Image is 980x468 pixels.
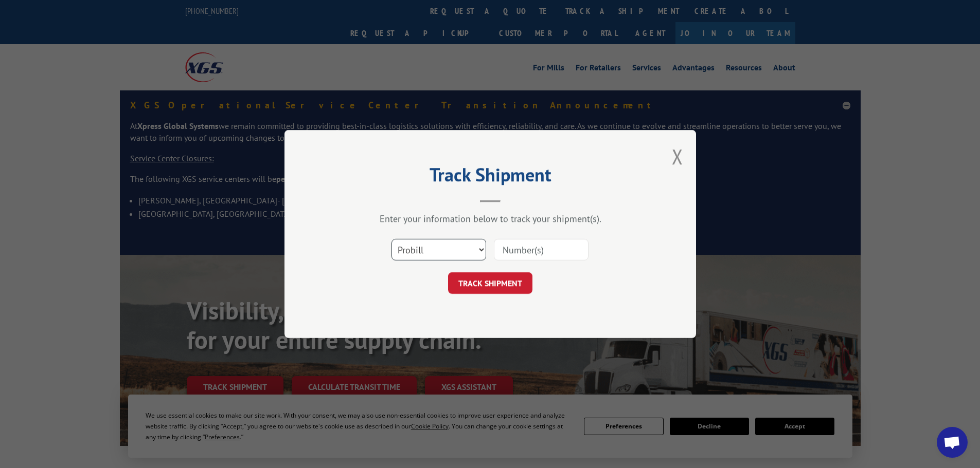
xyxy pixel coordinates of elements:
[336,167,645,187] h2: Track Shipment
[336,213,645,224] div: Enter your information below to track your shipment(s).
[448,272,532,294] button: TRACK SHIPMENT
[494,239,589,260] input: Number(s)
[672,143,683,170] button: Close modal
[937,427,968,458] a: Open chat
